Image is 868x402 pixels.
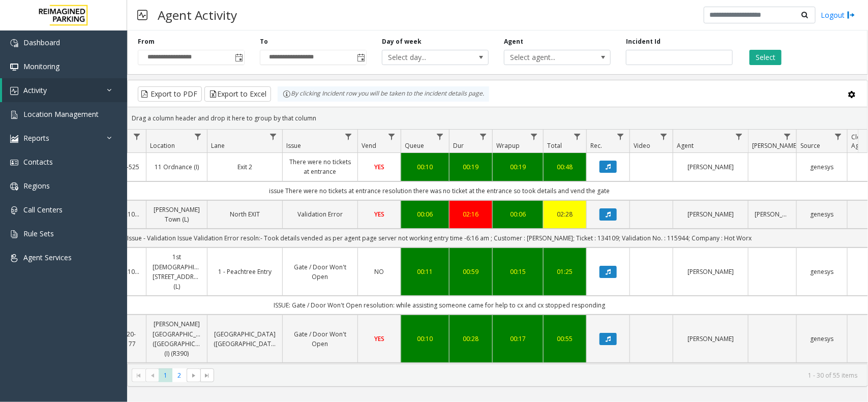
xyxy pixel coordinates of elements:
[2,78,127,102] a: Activity
[364,334,395,344] a: YES
[407,334,443,344] a: 00:10
[550,209,580,219] a: 02:28
[499,209,537,219] a: 00:06
[214,267,276,276] a: 1 - Peachtree Entry
[679,162,742,172] a: [PERSON_NAME]
[803,334,841,344] a: genesys
[23,253,72,262] span: Agent Services
[214,162,276,172] a: Exit 2
[214,329,276,349] a: [GEOGRAPHIC_DATA] ([GEOGRAPHIC_DATA])
[23,109,99,119] span: Location Management
[10,111,18,119] img: 'icon'
[374,163,384,171] span: YES
[476,130,490,143] a: Dur Filter Menu
[407,162,443,172] a: 00:10
[10,135,18,143] img: 'icon'
[121,162,140,172] a: I9-525
[128,130,867,364] div: Data table
[214,209,276,219] a: North EXIT
[211,141,225,150] span: Lane
[289,329,351,349] a: Gate / Door Won't Open
[10,230,18,238] img: 'icon'
[204,86,271,102] button: Export to Excel
[364,209,395,219] a: YES
[800,141,820,150] span: Source
[153,162,201,172] a: 11 Ordnance (I)
[23,181,50,191] span: Regions
[614,130,627,143] a: Rec. Filter Menu
[10,206,18,214] img: 'icon'
[407,267,443,276] a: 00:11
[289,157,351,176] a: There were no tickets at entrance
[374,210,384,219] span: YES
[781,130,794,143] a: Parker Filter Menu
[547,141,562,150] span: Total
[200,368,214,383] span: Go to the last page
[289,209,351,219] a: Validation Error
[456,267,486,276] a: 00:59
[130,130,144,143] a: Lot Filter Menu
[499,334,537,344] a: 00:17
[153,205,201,224] a: [PERSON_NAME] Town (L)
[121,267,140,276] a: L21078200
[137,3,147,27] img: pageIcon
[187,368,200,383] span: Go to the next page
[634,141,650,150] span: Video
[10,87,18,95] img: 'icon'
[499,267,537,276] a: 00:15
[286,141,301,150] span: Issue
[10,254,18,262] img: 'icon'
[803,209,841,219] a: genesys
[283,90,291,98] img: infoIcon.svg
[750,50,782,65] button: Select
[590,141,602,150] span: Rec.
[159,368,172,382] span: Page 1
[289,262,351,282] a: Gate / Door Won't Open
[23,229,54,238] span: Rule Sets
[550,267,580,276] a: 01:25
[172,368,186,382] span: Page 2
[550,162,580,172] a: 00:48
[203,372,211,380] span: Go to the last page
[407,209,443,219] div: 00:06
[657,130,671,143] a: Video Filter Menu
[10,63,18,71] img: 'icon'
[23,157,53,167] span: Contacts
[342,130,355,143] a: Issue Filter Menu
[456,162,486,172] div: 00:19
[153,3,242,27] h3: Agent Activity
[499,162,537,172] a: 00:19
[128,109,867,127] div: Drag a column header and drop it here to group by that column
[803,267,841,276] a: genesys
[374,334,384,343] span: YES
[831,130,845,143] a: Source Filter Menu
[456,209,486,219] div: 02:16
[260,37,268,46] label: To
[23,38,60,47] span: Dashboard
[10,182,18,191] img: 'icon'
[504,37,523,46] label: Agent
[121,209,140,219] a: L21088000
[10,159,18,167] img: 'icon'
[362,141,376,150] span: Vend
[364,162,395,172] a: YES
[527,130,541,143] a: Wrapup Filter Menu
[355,50,366,65] span: Toggle popup
[220,371,857,380] kendo-pager-info: 1 - 30 of 55 items
[190,372,198,380] span: Go to the next page
[364,267,395,276] a: NO
[732,130,746,143] a: Agent Filter Menu
[752,141,798,150] span: [PERSON_NAME]
[453,141,464,150] span: Dur
[23,85,47,95] span: Activity
[626,37,661,46] label: Incident Id
[550,334,580,344] a: 00:55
